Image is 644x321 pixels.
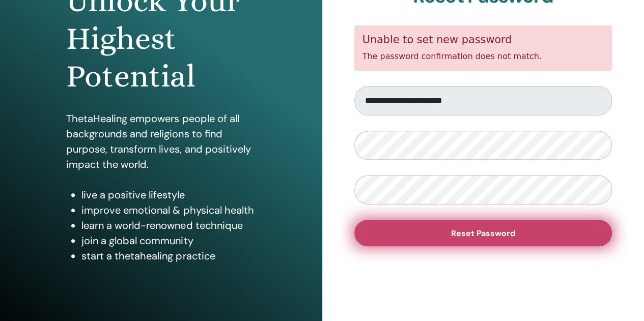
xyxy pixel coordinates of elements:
[81,218,256,233] li: learn a world-renowned technique
[81,248,256,264] li: start a thetahealing practice
[66,111,256,172] p: ThetaHealing empowers people of all backgrounds and religions to find purpose, transform lives, a...
[81,202,256,218] li: improve emotional & physical health
[362,34,604,46] h5: Unable to set new password
[354,25,612,71] div: The password confirmation does not match.
[451,228,515,239] span: Reset Password
[354,220,612,246] button: Reset Password
[81,187,256,202] li: live a positive lifestyle
[81,233,256,248] li: join a global community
